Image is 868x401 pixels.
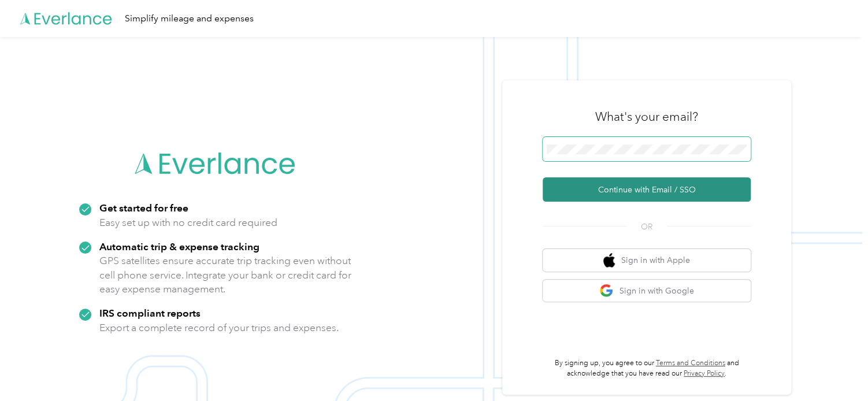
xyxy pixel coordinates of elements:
[99,254,352,296] p: GPS satellites ensure accurate trip tracking even without cell phone service. Integrate your bank...
[543,249,751,272] button: apple logoSign in with Apple
[603,253,615,268] img: apple logo
[99,216,277,230] p: Easy set up with no credit card required
[99,321,339,335] p: Export a complete record of your trips and expenses.
[99,240,259,253] strong: Automatic trip & expense tracking
[125,12,254,26] div: Simplify mileage and expenses
[543,280,751,302] button: google logoSign in with Google
[543,177,751,202] button: Continue with Email / SSO
[595,109,698,125] h3: What's your email?
[99,202,188,214] strong: Get started for free
[543,358,751,378] p: By signing up, you agree to our and acknowledge that you have read our .
[99,307,201,319] strong: IRS compliant reports
[684,369,725,378] a: Privacy Policy
[656,359,725,367] a: Terms and Conditions
[626,221,667,233] span: OR
[599,284,614,298] img: google logo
